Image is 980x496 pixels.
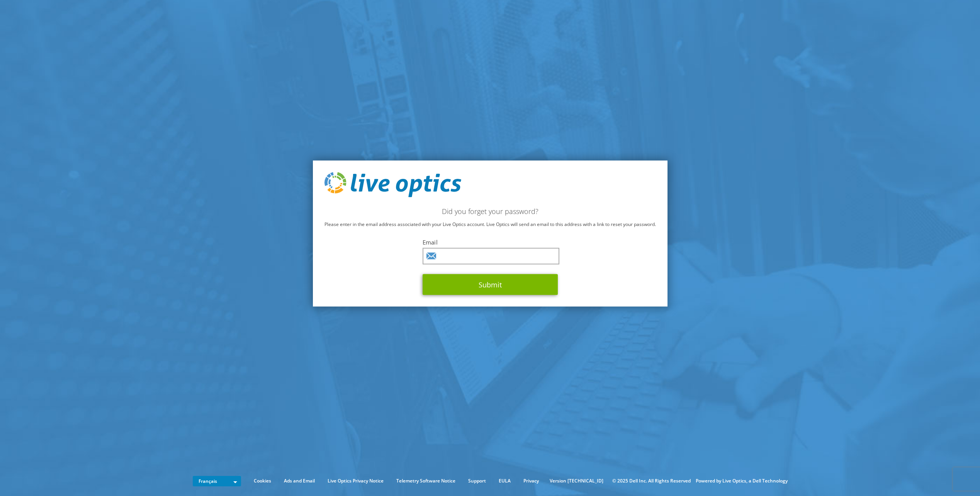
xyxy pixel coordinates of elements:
[324,207,656,216] h2: Did you forget your password?
[423,238,558,246] label: Email
[546,477,607,485] li: Version [TECHNICAL_ID]
[248,477,277,485] a: Cookies
[518,477,545,485] a: Privacy
[278,477,321,485] a: Ads and Email
[462,477,492,485] a: Support
[423,274,558,295] button: Submit
[391,477,461,485] a: Telemetry Software Notice
[324,172,461,197] img: live_optics_svg.svg
[322,477,389,485] a: Live Optics Privacy Notice
[608,477,695,485] li: © 2025 Dell Inc. All Rights Reserved
[324,220,656,229] p: Please enter in the email address associated with your Live Optics account. Live Optics will send...
[493,477,516,485] a: EULA
[696,477,788,485] li: Powered by Live Optics, a Dell Technology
